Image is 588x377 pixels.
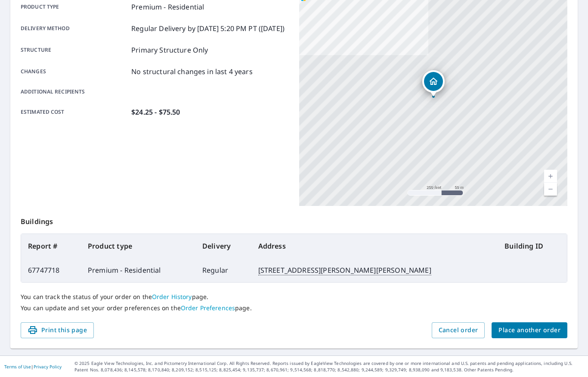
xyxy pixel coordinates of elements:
p: Buildings [21,206,567,234]
span: Cancel order [439,325,478,336]
span: Print this page [28,325,87,336]
div: Dropped pin, building 1, Residential property, 1014 Hickory Ln Howe, TX 75459 [422,70,445,97]
p: Product type [21,2,128,12]
td: Premium - Residential [81,258,195,282]
button: Print this page [21,322,94,338]
th: Address [251,234,498,258]
p: Estimated cost [21,107,128,117]
p: You can track the status of your order on the page. [21,293,567,301]
p: | [4,364,62,369]
button: Cancel order [432,322,485,338]
p: Premium - Residential [131,2,204,12]
td: 67747718 [21,258,81,282]
p: Changes [21,66,128,77]
a: Order Preferences [181,304,235,312]
p: $24.25 - $75.50 [131,107,180,117]
p: No structural changes in last 4 years [131,66,253,77]
a: Terms of Use [4,364,31,370]
p: You can update and set your order preferences on the page. [21,304,567,312]
span: Place another order [498,325,560,336]
th: Delivery [195,234,251,258]
button: Place another order [492,322,567,338]
th: Building ID [498,234,567,258]
a: Current Level 17, Zoom Out [544,183,557,196]
th: Report # [21,234,81,258]
p: Regular Delivery by [DATE] 5:20 PM PT ([DATE]) [131,23,285,34]
td: Regular [195,258,251,282]
th: Product type [81,234,195,258]
p: © 2025 Eagle View Technologies, Inc. and Pictometry International Corp. All Rights Reserved. Repo... [74,360,584,373]
a: Privacy Policy [34,364,62,370]
a: Order History [152,293,192,301]
p: Primary Structure Only [131,45,208,55]
p: Delivery method [21,23,128,34]
a: Current Level 17, Zoom In [544,170,557,183]
p: Additional recipients [21,88,128,96]
p: Structure [21,45,128,55]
